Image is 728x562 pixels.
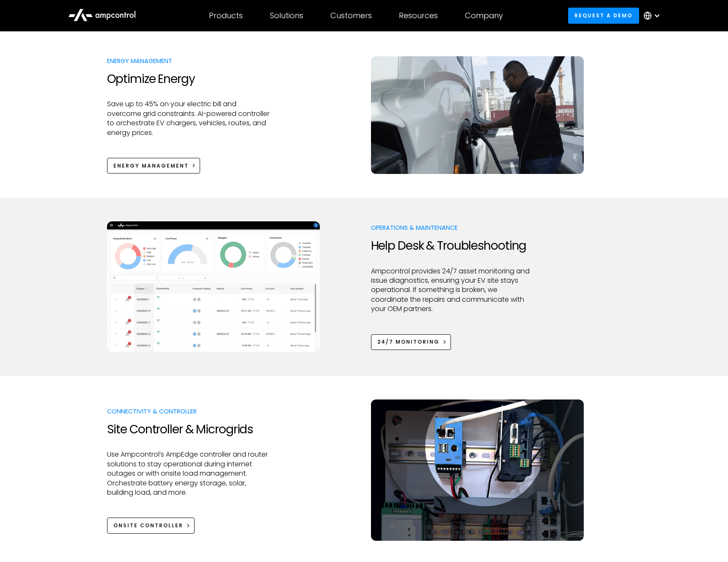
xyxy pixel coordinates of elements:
div: Company [465,11,503,20]
p: Operations & Maintenance [371,223,534,232]
div: Solutions [270,11,303,20]
p: Energy Management [107,57,270,65]
a: Energy Management [107,158,201,174]
a: 24/7 Monitoring [371,334,451,350]
div: Products [209,11,243,20]
p: Ampcontrol provides 24/7 asset monitoring and issue diagnostics, ensuring your EV site stays oper... [371,267,534,314]
div: Resources [399,11,438,20]
div: Customers [330,11,372,20]
a: Request a demo [568,8,639,23]
img: Ampcontrol EV charging management system for on time departure [107,221,320,353]
p: Use Ampcontrol’s AmpEdge controller and router solutions to stay operational during internet outa... [107,450,270,497]
p: Connectivity & Controller [107,407,270,416]
h2: Optimize Energy [107,72,270,86]
div: Energy Management [113,162,189,170]
img: Ampcontrol EV fleet charging solutions for energy management [371,56,584,174]
div: 24/7 Monitoring [377,338,440,346]
h2: Help Desk & Troubleshooting [371,239,534,253]
div: Onsite Controller [113,522,183,529]
a: Onsite Controller [107,518,195,533]
img: AmpEdge onsite controller for EV charging load management [371,399,584,541]
p: Save up to 45% on your electric bill and overcome grid constraints. AI-powered controller to orch... [107,99,270,138]
h2: Site Controller & Microgrids [107,422,270,437]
